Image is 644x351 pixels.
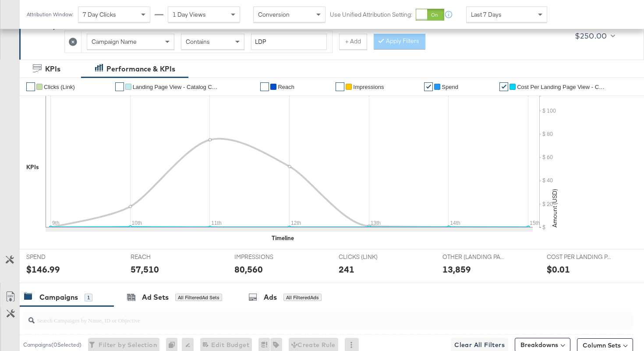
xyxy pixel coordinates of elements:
[26,253,92,261] span: SPEND
[115,82,124,91] a: ✔
[45,64,60,74] div: KPIs
[442,263,471,276] div: 13,859
[234,253,300,261] span: IMPRESSIONS
[39,292,78,302] div: Campaigns
[264,292,277,302] div: Ads
[44,84,75,90] span: Clicks (Link)
[442,253,508,261] span: OTHER (LANDING PAGE VIEW - CATALOG CAMPAIGN)
[499,82,508,91] a: ✔
[442,84,458,90] span: Spend
[92,38,137,46] span: Campaign Name
[517,84,605,90] span: Cost Per Landing Page View - Catalog Campaign
[83,11,116,18] span: 7 Day Clicks
[142,292,169,302] div: Ad Sets
[551,189,559,227] text: Amount (USD)
[339,263,354,276] div: 241
[272,234,294,242] div: Timeline
[353,84,384,90] span: Impressions
[173,11,206,18] span: 1 Day Views
[186,38,210,46] span: Contains
[26,163,39,171] div: KPIs
[133,84,220,90] span: Landing Page View - Catalog Campaign
[547,253,612,261] span: COST PER LANDING PAGE VIEW - CATALOG CAMPAIGN
[106,64,175,74] div: Performance & KPIs
[283,294,322,301] div: All Filtered Ads
[571,29,617,43] button: $250.00
[23,341,81,349] div: Campaigns ( 0 Selected)
[260,82,269,91] a: ✔
[278,84,294,90] span: Reach
[424,82,433,91] a: ✔
[35,308,579,325] input: Search Campaigns by Name, ID or Objective
[234,263,263,276] div: 80,560
[330,11,412,19] label: Use Unified Attribution Setting:
[131,253,196,261] span: REACH
[258,11,290,18] span: Conversion
[454,340,505,351] span: Clear All Filters
[336,82,344,91] a: ✔
[547,263,570,276] div: $0.01
[85,294,92,301] div: 1
[251,34,327,50] input: Enter a search term
[471,11,502,18] span: Last 7 Days
[175,294,222,301] div: All Filtered Ad Sets
[26,263,60,276] div: $146.99
[26,11,74,18] div: Attribution Window:
[339,253,404,261] span: CLICKS (LINK)
[339,34,367,50] button: + Add
[26,82,35,91] a: ✔
[575,29,607,43] div: $250.00
[131,263,159,276] div: 57,510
